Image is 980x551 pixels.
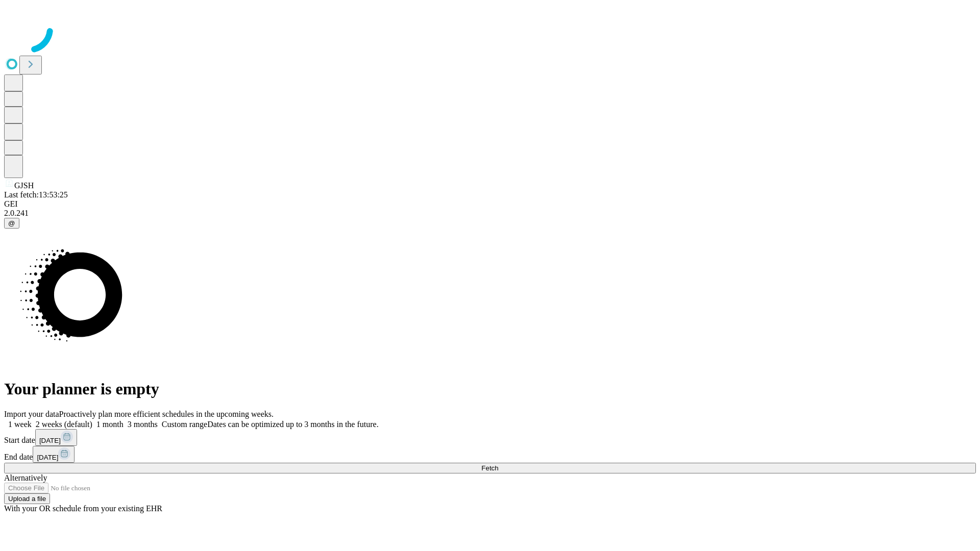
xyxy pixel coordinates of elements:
[8,420,32,429] span: 1 week
[36,420,92,429] span: 2 weeks (default)
[207,420,378,429] span: Dates can be optimized up to 3 months in the future.
[481,464,498,472] span: Fetch
[4,463,976,473] button: Fetch
[33,446,75,463] button: [DATE]
[4,410,59,418] span: Import your data
[14,181,34,190] span: GJSH
[4,504,162,513] span: With your OR schedule from your existing EHR
[4,446,976,463] div: End date
[37,454,58,461] span: [DATE]
[35,429,77,446] button: [DATE]
[128,420,158,429] span: 3 months
[39,437,61,444] span: [DATE]
[4,380,976,398] h1: Your planner is empty
[8,219,15,227] span: @
[4,199,976,209] div: GEI
[4,209,976,218] div: 2.0.241
[96,420,124,429] span: 1 month
[4,473,47,482] span: Alternatively
[4,493,50,504] button: Upload a file
[4,218,19,229] button: @
[59,410,274,418] span: Proactively plan more efficient schedules in the upcoming weeks.
[4,190,68,199] span: Last fetch: 13:53:25
[4,429,976,446] div: Start date
[162,420,207,429] span: Custom range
